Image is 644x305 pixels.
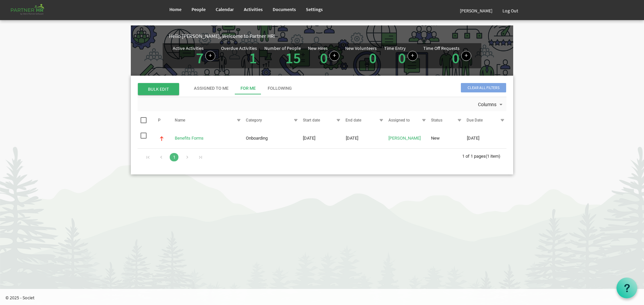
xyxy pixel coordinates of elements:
div: Time Off Requests [423,46,460,51]
td: New column header Status [428,131,464,146]
span: Columns [477,100,497,109]
a: [PERSON_NAME] [455,1,497,20]
span: Documents [273,6,296,12]
span: Assigned to [388,118,410,123]
div: Number of Time Entries [384,46,418,66]
td: is template cell column header P [152,131,171,146]
span: Home [169,6,181,12]
div: Go to first page [144,152,153,161]
div: Assigned To Me [194,85,228,92]
a: [PERSON_NAME] [388,136,421,141]
div: Following [268,85,292,92]
span: Name [175,118,185,123]
a: Add new person to Partner HR [329,51,339,61]
a: Create a new time off request [461,51,471,61]
div: Go to previous page [157,152,166,161]
td: Onboarding column header Category [243,131,300,146]
span: Status [431,118,442,123]
div: Number of People [264,46,301,51]
span: Calendar [216,6,234,12]
td: checkbox [138,131,152,146]
td: Benefits Forms is template cell column header Name [172,131,243,146]
div: Go to last page [196,152,205,161]
div: Hello [PERSON_NAME], Welcome to Partner HR! [169,32,513,40]
div: Activities assigned to you for which the Due Date is passed [221,46,259,66]
a: Create a new Activity [205,51,215,61]
td: Fernando Domingo is template cell column header Assigned to [385,131,428,146]
a: 0 [452,49,460,67]
a: 7 [196,49,204,67]
span: Due Date [467,118,483,123]
div: People hired in the last 7 days [308,46,339,66]
span: Clear all filters [461,83,506,92]
a: Log Out [497,1,523,20]
a: Benefits Forms [175,136,204,141]
a: Log hours [408,51,418,61]
div: New Hires [308,46,328,51]
a: Goto Page 1 [170,153,178,161]
div: Go to next page [183,152,192,161]
a: 1 [249,49,257,67]
a: 0 [369,49,377,67]
div: tab-header [188,82,557,94]
div: New Volunteers [345,46,377,51]
span: Activities [244,6,263,12]
span: Start date [303,118,320,123]
span: Category [246,118,262,123]
td: 8/27/2025 column header Start date [300,131,342,146]
button: Columns [477,100,505,109]
div: Active Activities [173,46,204,51]
span: People [192,6,206,12]
div: Number of active Activities in Partner HR [173,46,215,66]
div: Overdue Activities [221,46,257,51]
a: 0 [320,49,328,67]
span: BULK EDIT [138,83,179,95]
div: 1 of 1 pages (1 item) [462,149,506,163]
span: P [158,118,161,123]
a: 15 [285,49,301,67]
img: High Priority [159,136,165,142]
span: (1 item) [486,154,500,159]
span: End date [345,118,361,123]
a: 0 [398,49,406,67]
div: Columns [477,97,505,111]
td: 8/29/2025 column header Due Date [464,131,506,146]
span: Settings [306,6,323,12]
div: Volunteer hired in the last 7 days [345,46,378,66]
div: For Me [240,85,256,92]
div: Number of active time off requests [423,46,471,66]
p: © 2025 - Societ [5,294,644,301]
div: Total number of active people in Partner HR [264,46,303,66]
div: Time Entry [384,46,406,51]
span: 1 of 1 pages [462,154,486,159]
td: 8/29/2025 column header End date [343,131,385,146]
